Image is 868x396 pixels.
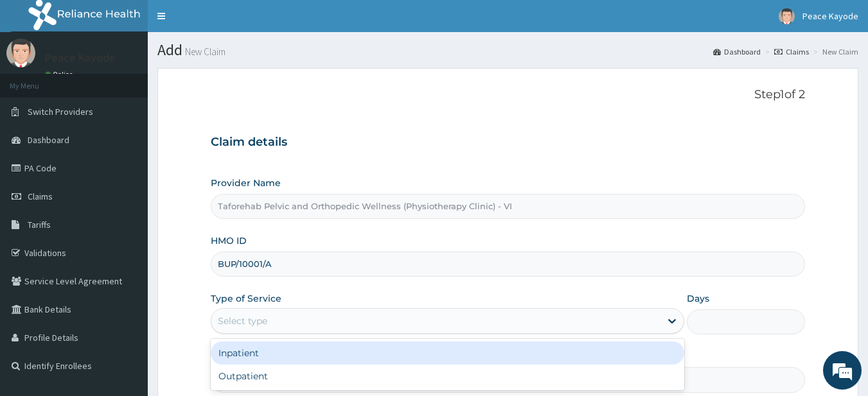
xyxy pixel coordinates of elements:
p: Peace Kayode [45,52,116,64]
span: Claims [28,191,53,202]
label: Type of Service [211,292,281,305]
h3: Claim details [211,135,806,150]
div: Inpatient [211,341,684,365]
small: New Claim [182,47,226,56]
span: Peace Kayode [802,10,858,22]
input: Enter HMO ID [211,252,806,277]
li: New Claim [810,46,858,57]
label: Provider Name [211,176,281,189]
h1: Add [157,42,858,58]
div: Outpatient [211,365,684,388]
span: Tariffs [28,219,51,230]
label: Days [687,292,709,305]
label: HMO ID [211,234,247,247]
a: Dashboard [713,46,761,57]
img: User Image [6,39,35,67]
div: Select type [218,314,267,327]
p: Step 1 of 2 [211,88,806,102]
span: Dashboard [28,134,69,146]
span: Switch Providers [28,106,93,117]
img: User Image [779,8,795,24]
a: Online [45,70,76,79]
a: Claims [774,46,809,57]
